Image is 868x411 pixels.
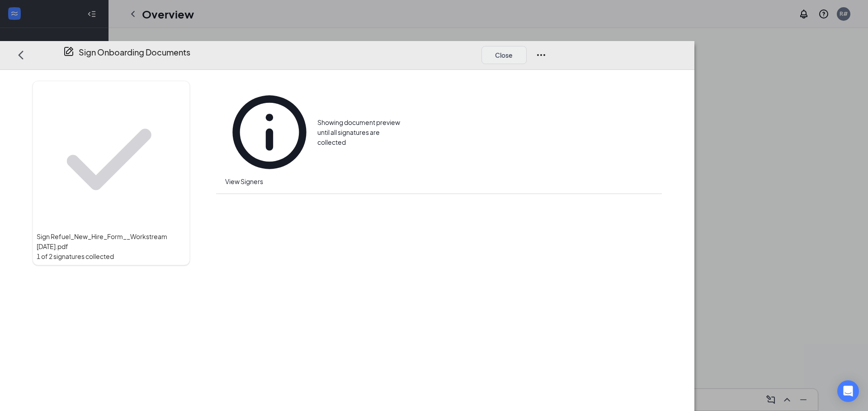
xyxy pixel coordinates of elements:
svg: Info [225,88,314,176]
button: Close [481,46,527,64]
h4: Sign Onboarding Documents [79,46,190,59]
span: Showing document preview until all signatures are collected [317,117,404,147]
span: View Signers [225,177,263,185]
svg: CompanyDocumentIcon [63,46,74,57]
svg: Ellipses [536,50,547,60]
div: Open Intercom Messenger [837,380,859,402]
span: Sign Refuel_New_Hire_Form__Workstream [DATE].pdf [37,231,186,251]
svg: Checkmark [37,87,181,231]
div: 1 of 2 signatures collected [37,251,186,261]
